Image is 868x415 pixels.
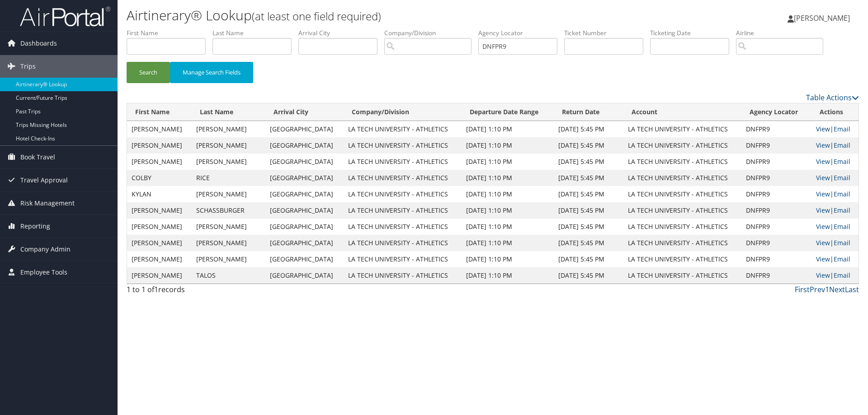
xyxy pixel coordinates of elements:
th: Last Name: activate to sort column ascending [192,103,265,121]
td: LA TECH UNIVERSITY - ATHLETICS [344,137,462,154]
td: [DATE] 5:45 PM [554,251,623,267]
td: DNFPR9 [741,251,811,267]
td: LA TECH UNIVERSITY - ATHLETICS [623,267,741,284]
td: DNFPR9 [741,121,811,137]
td: | [811,267,859,284]
td: [DATE] 5:45 PM [554,202,623,219]
td: [DATE] 1:10 PM [462,154,554,170]
a: Email [834,173,850,182]
td: [PERSON_NAME] [192,137,265,154]
th: Return Date: activate to sort column ascending [554,103,623,121]
span: Company Admin [20,238,71,261]
a: View [816,173,830,182]
td: [PERSON_NAME] [127,267,192,284]
span: 1 [154,284,158,294]
td: LA TECH UNIVERSITY - ATHLETICS [623,121,741,137]
h1: Airtinerary® Lookup [127,6,615,25]
a: 1 [825,284,829,294]
label: First Name [127,28,212,37]
td: [DATE] 5:45 PM [554,121,623,137]
a: Email [834,125,850,133]
td: [GEOGRAPHIC_DATA] [265,186,344,202]
span: Employee Tools [20,261,67,284]
td: LA TECH UNIVERSITY - ATHLETICS [623,137,741,154]
a: View [816,255,830,263]
td: [PERSON_NAME] [192,154,265,170]
td: LA TECH UNIVERSITY - ATHLETICS [623,251,741,267]
a: View [816,222,830,231]
td: SCHASSBURGER [192,202,265,219]
td: LA TECH UNIVERSITY - ATHLETICS [623,154,741,170]
a: View [816,190,830,198]
td: [GEOGRAPHIC_DATA] [265,170,344,186]
th: Company/Division [344,103,462,121]
td: [PERSON_NAME] [127,219,192,235]
a: Email [834,141,850,149]
td: [GEOGRAPHIC_DATA] [265,121,344,137]
a: Email [834,238,850,247]
td: [DATE] 1:10 PM [462,121,554,137]
td: DNFPR9 [741,202,811,219]
td: [PERSON_NAME] [127,121,192,137]
td: | [811,170,859,186]
th: Account: activate to sort column ascending [623,103,741,121]
td: [DATE] 1:10 PM [462,170,554,186]
div: 1 to 1 of records [127,284,300,299]
td: [DATE] 1:10 PM [462,235,554,251]
td: LA TECH UNIVERSITY - ATHLETICS [344,267,462,284]
a: View [816,125,830,133]
a: Email [834,157,850,166]
td: [DATE] 5:45 PM [554,170,623,186]
button: Manage Search Fields [170,62,253,83]
td: | [811,121,859,137]
td: [PERSON_NAME] [127,154,192,170]
td: LA TECH UNIVERSITY - ATHLETICS [623,202,741,219]
button: Search [127,62,170,83]
span: Reporting [20,215,50,238]
td: LA TECH UNIVERSITY - ATHLETICS [344,235,462,251]
td: [PERSON_NAME] [192,219,265,235]
td: | [811,235,859,251]
td: LA TECH UNIVERSITY - ATHLETICS [344,121,462,137]
td: [DATE] 1:10 PM [462,137,554,154]
td: TALOS [192,267,265,284]
td: [DATE] 5:45 PM [554,235,623,251]
a: Next [829,284,845,294]
td: LA TECH UNIVERSITY - ATHLETICS [344,154,462,170]
td: [PERSON_NAME] [127,137,192,154]
td: LA TECH UNIVERSITY - ATHLETICS [623,186,741,202]
td: DNFPR9 [741,186,811,202]
span: Dashboards [20,32,57,55]
td: [PERSON_NAME] [127,202,192,219]
td: LA TECH UNIVERSITY - ATHLETICS [623,170,741,186]
td: [DATE] 5:45 PM [554,154,623,170]
span: Book Travel [20,146,55,168]
td: [DATE] 1:10 PM [462,202,554,219]
td: LA TECH UNIVERSITY - ATHLETICS [344,219,462,235]
td: DNFPR9 [741,137,811,154]
td: DNFPR9 [741,219,811,235]
td: [PERSON_NAME] [192,251,265,267]
td: [GEOGRAPHIC_DATA] [265,219,344,235]
th: Departure Date Range: activate to sort column ascending [462,103,554,121]
td: | [811,186,859,202]
label: Agency Locator [478,28,564,37]
td: [DATE] 5:45 PM [554,219,623,235]
a: Email [834,190,850,198]
td: [GEOGRAPHIC_DATA] [265,154,344,170]
td: [DATE] 5:45 PM [554,267,623,284]
a: Prev [810,284,825,294]
td: DNFPR9 [741,235,811,251]
td: | [811,251,859,267]
td: [DATE] 1:10 PM [462,219,554,235]
a: Email [834,255,850,263]
label: Ticketing Date [650,28,736,37]
td: [GEOGRAPHIC_DATA] [265,202,344,219]
span: Trips [20,55,36,78]
span: Travel Approval [20,169,68,191]
label: Arrival City [298,28,384,37]
td: [PERSON_NAME] [127,251,192,267]
td: [DATE] 1:10 PM [462,267,554,284]
td: [GEOGRAPHIC_DATA] [265,267,344,284]
td: [DATE] 1:10 PM [462,186,554,202]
